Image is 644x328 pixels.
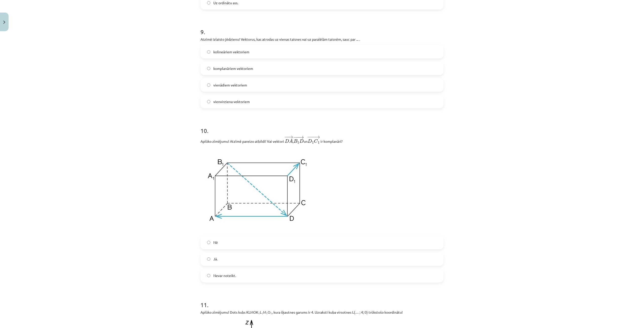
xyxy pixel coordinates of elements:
[308,139,312,143] span: D
[293,136,297,139] span: −
[200,293,444,308] h1: 11 .
[207,274,210,277] input: Nevar noteikt.
[318,141,319,144] span: 1
[315,136,320,139] span: →
[289,139,293,143] span: A
[295,136,298,139] span: −−
[207,50,210,54] input: kolineāriem vektoriem
[213,66,253,71] span: komplanāriem vektoriem
[207,83,210,87] input: vienādiem vektoriem
[213,0,238,6] span: Uz ordinātu ass.
[3,21,5,24] img: icon-close-lesson-0947bae3869378f0d4975bcd49f059093ad1ed9edebbc8119c70593378902aed.svg
[200,118,444,134] h1: 10 .
[284,136,288,139] span: −
[288,136,293,139] span: →
[207,257,210,261] input: Jā.
[312,141,314,144] span: 1
[297,141,299,144] span: 1
[307,136,311,139] span: −
[299,136,304,139] span: →
[200,310,444,315] p: Aplūko zīmējumu! Dots kubs KLMOK L M O , kura šķautnes garums ir 4. Uzraksti kuba virsotnes L(… ;...
[310,136,315,139] span: −−
[213,240,218,245] span: Nē
[207,241,210,244] input: Nē
[207,1,210,5] input: Uz ordinātu ass.
[207,100,210,103] input: vienvirziena vektoriem
[213,273,236,278] span: Nevar noteikt.
[213,49,249,55] span: kolineāriem vektoriem
[200,37,444,42] p: Atzīmē izlaisto jēdzienu! Vektorus, kas atrodas uz vienas taisnes vai uz paralēlām taisnēm, sauc ...
[314,139,318,143] span: C
[213,256,218,262] span: Jā.
[200,135,444,144] p: Aplūko zīmējumu! Atzīmē pareizo atbildi! Vai vektori ﻿ , un ﻿ ir komplanāri?
[270,311,272,315] sub: 1
[285,139,289,143] span: D
[213,99,250,104] span: vienvirziena vektoriem
[294,139,297,143] span: B
[299,139,304,143] span: D
[213,82,247,88] span: vienādiem vektoriem
[200,20,444,35] h1: 9 .
[266,311,268,315] sub: 1
[207,67,210,70] input: komplanāriem vektoriem
[258,311,260,315] sub: 1
[286,136,287,139] span: −
[262,311,263,315] sub: 1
